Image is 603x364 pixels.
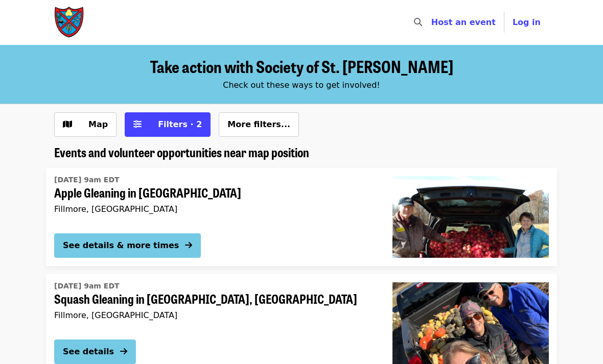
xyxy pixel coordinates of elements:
[513,17,541,27] span: Log in
[46,168,557,266] a: See details for "Apple Gleaning in Putnam County"
[54,339,136,364] button: See details
[54,185,376,200] span: Apple Gleaning in [GEOGRAPHIC_DATA]
[54,233,201,258] button: See details & more times
[54,79,549,91] div: Check out these ways to get involved!
[54,204,376,214] div: Fillmore, [GEOGRAPHIC_DATA]
[414,17,422,27] i: search icon
[54,310,376,320] div: Fillmore, [GEOGRAPHIC_DATA]
[504,12,549,33] button: Log in
[392,176,549,258] img: Apple Gleaning in Putnam County organized by Society of St. Andrew
[54,175,120,185] time: [DATE] 9am EDT
[431,17,496,27] a: Host an event
[54,143,309,161] span: Events and volunteer opportunities near map position
[185,240,192,250] i: arrow-right icon
[54,112,117,137] button: Show map view
[392,282,549,364] img: Squash Gleaning in Fillmore, IN organized by Society of St. Andrew
[428,10,436,35] input: Search
[120,347,127,356] i: arrow-right icon
[63,119,72,129] i: map icon
[219,112,299,137] button: More filters...
[88,119,108,129] span: Map
[63,346,114,358] div: See details
[125,112,211,137] button: Filters (2 selected)
[63,239,179,252] div: See details & more times
[54,6,85,39] img: Society of St. Andrew - Home
[158,119,202,129] span: Filters · 2
[150,54,453,78] span: Take action with Society of St. [PERSON_NAME]
[54,281,120,292] time: [DATE] 9am EDT
[133,119,142,129] i: sliders-h icon
[227,119,290,129] span: More filters...
[54,292,376,306] span: Squash Gleaning in [GEOGRAPHIC_DATA], [GEOGRAPHIC_DATA]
